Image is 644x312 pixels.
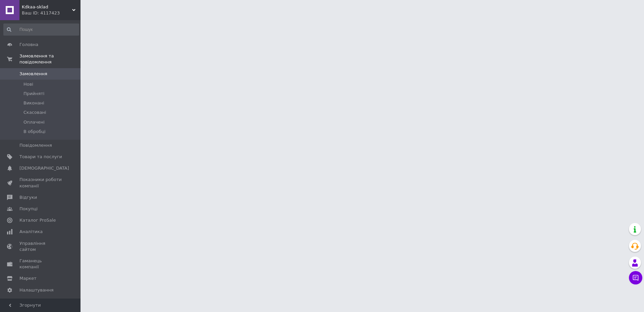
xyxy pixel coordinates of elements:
span: Замовлення та повідомлення [19,53,80,65]
span: Повідомлення [19,142,52,148]
span: Головна [19,42,38,48]
span: Оплачені [23,119,45,125]
span: Каталог ProSale [19,217,56,223]
span: Покупці [19,206,38,212]
input: Пошук [3,24,79,36]
button: Чат з покупцем [629,271,642,284]
span: Виконані [23,100,44,106]
span: Kdkaa-sklad [22,4,72,10]
span: Скасовані [23,109,46,116]
span: Відгуки [19,194,37,200]
span: Гаманець компанії [19,258,62,270]
span: [DEMOGRAPHIC_DATA] [19,165,69,171]
span: Аналітика [19,229,43,235]
span: Товари та послуги [19,154,62,160]
span: Прийняті [23,91,44,97]
span: В обробці [23,129,46,135]
div: Ваш ID: 4117423 [22,10,80,16]
span: Маркет [19,275,37,281]
span: Показники роботи компанії [19,177,62,189]
span: Замовлення [19,71,47,77]
span: Налаштування [19,287,54,293]
span: Нові [23,81,33,87]
span: Управління сайтом [19,240,62,253]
